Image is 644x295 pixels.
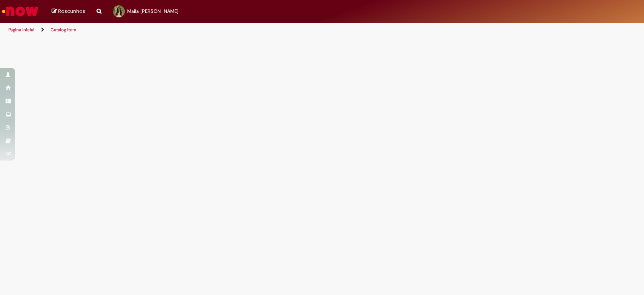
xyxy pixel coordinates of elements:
a: Página inicial [8,27,34,33]
span: Maila [PERSON_NAME] [127,8,178,14]
ul: Trilhas de página [6,23,424,37]
span: Rascunhos [58,8,85,15]
a: Rascunhos [52,8,85,15]
img: ServiceNow [1,4,40,19]
a: Catalog Item [51,27,76,33]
